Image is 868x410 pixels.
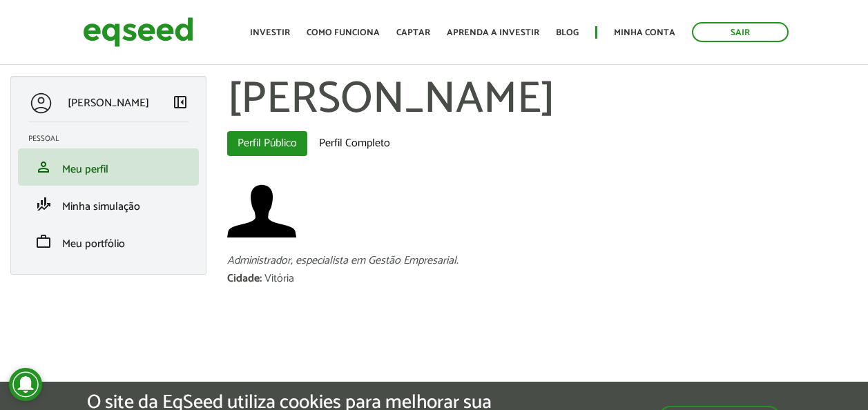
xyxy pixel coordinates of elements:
a: Aprenda a investir [447,28,539,37]
img: Foto de Claudio José Santos Pinheiro [227,177,296,246]
a: Como funciona [307,28,380,37]
h1: [PERSON_NAME] [227,76,858,124]
span: Meu perfil [62,160,108,179]
a: finance_modeMinha simulação [28,196,189,213]
a: Investir [250,28,290,37]
span: Minha simulação [62,197,140,216]
a: Perfil Completo [309,131,401,156]
a: Colapsar menu [172,94,189,113]
span: work [35,233,52,250]
span: Meu portfólio [62,235,125,253]
li: Minha simulação [18,186,199,223]
span: person [35,159,52,175]
a: workMeu portfólio [28,233,189,250]
span: left_panel_close [172,94,189,110]
a: Captar [396,28,430,37]
a: Ver perfil do usuário. [227,177,296,246]
a: Perfil Público [227,131,307,156]
li: Meu perfil [18,148,199,186]
div: Administrador, especialista em Gestão Empresarial. [227,255,858,266]
span: finance_mode [35,196,52,213]
div: Cidade [227,273,264,284]
p: [PERSON_NAME] [68,97,149,110]
a: Blog [556,28,579,37]
a: personMeu perfil [28,159,189,175]
h2: Pessoal [28,135,199,143]
div: Vitória [264,273,294,284]
span: : [260,269,262,288]
li: Meu portfólio [18,223,199,260]
a: Sair [692,22,789,42]
a: Minha conta [614,28,675,37]
img: EqSeed [83,14,193,50]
